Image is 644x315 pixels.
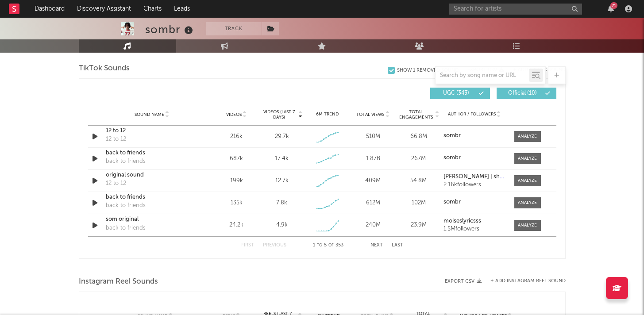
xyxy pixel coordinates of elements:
[370,243,383,248] button: Next
[443,155,505,161] a: sombr
[608,5,614,12] button: 71
[352,221,393,230] div: 240M
[436,91,477,96] span: UGC ( 343 )
[216,177,257,185] div: 199k
[448,111,496,117] span: Author / Followers
[275,154,289,163] div: 17.4k
[106,193,198,202] a: back to friends
[216,221,257,230] div: 24.2k
[145,22,195,37] div: sombr
[356,112,384,117] span: Total Views
[307,111,348,118] div: 6M Trend
[275,177,289,185] div: 12.7k
[106,224,146,233] div: back to friends
[206,22,262,35] button: Track
[502,91,543,96] span: Official ( 10 )
[261,109,297,120] span: Videos (last 7 days)
[398,109,434,120] span: Total Engagements
[106,171,198,180] a: original sound
[276,199,287,207] div: 7.8k
[398,177,439,185] div: 54.8M
[106,135,126,144] div: 12 to 12
[430,88,490,99] button: UGC(343)
[79,63,130,74] span: TikTok Sounds
[263,243,286,248] button: Previous
[216,132,257,141] div: 216k
[275,132,289,141] div: 29.7k
[352,199,393,207] div: 612M
[490,279,566,284] button: + Add Instagram Reel Sound
[106,179,126,188] div: 12 to 12
[135,112,164,117] span: Sound Name
[610,2,617,9] div: 71
[106,149,198,157] a: back to friends
[216,154,257,163] div: 687k
[392,243,403,248] button: Last
[443,174,505,180] a: [PERSON_NAME] | shepsfvrry
[79,277,158,287] span: Instagram Reel Sounds
[398,199,439,207] div: 102M
[497,88,556,99] button: Official(10)
[352,154,393,163] div: 1.87B
[443,155,461,161] strong: sombr
[328,243,334,247] span: of
[449,4,582,15] input: Search for artists
[436,72,529,79] input: Search by song name or URL
[304,240,353,251] div: 1 5 353
[106,157,146,166] div: back to friends
[241,243,254,248] button: First
[317,243,322,247] span: to
[443,199,505,205] a: sombr
[443,174,521,180] strong: [PERSON_NAME] | shepsfvrry
[106,201,146,210] div: back to friends
[398,132,439,141] div: 66.8M
[443,226,505,232] div: 1.5M followers
[216,199,257,207] div: 135k
[445,279,482,284] button: Export CSV
[398,221,439,230] div: 23.9M
[482,279,566,284] div: + Add Instagram Reel Sound
[106,215,198,224] a: som original
[443,218,505,224] a: moiseslyricsss
[226,112,242,117] span: Videos
[352,132,393,141] div: 510M
[276,221,288,230] div: 4.9k
[443,182,505,188] div: 2.16k followers
[352,177,393,185] div: 409M
[443,133,505,139] a: sombr
[443,218,481,224] strong: moiseslyricsss
[443,133,461,138] strong: sombr
[398,154,439,163] div: 267M
[443,199,461,205] strong: sombr
[106,127,198,135] a: 12 to 12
